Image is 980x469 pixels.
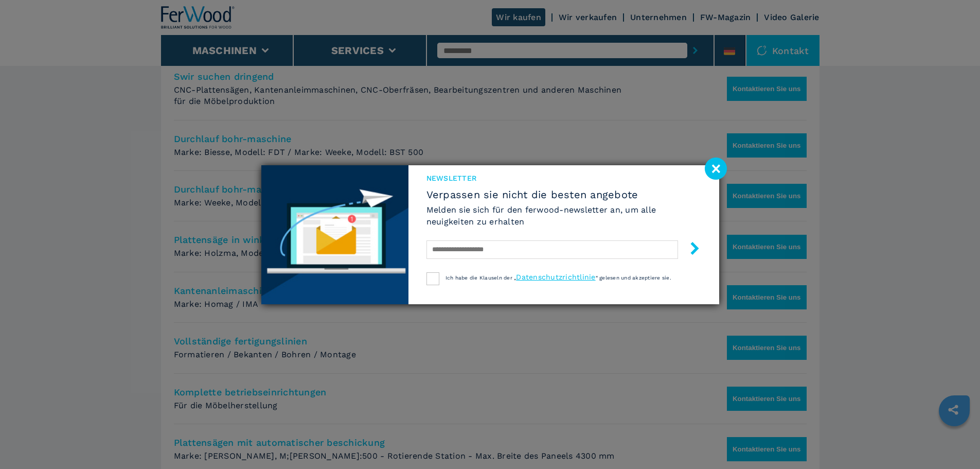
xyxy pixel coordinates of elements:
span: Verpassen sie nicht die besten angebote [426,188,701,201]
a: Datenschutzrichtlinie [516,273,595,281]
img: Newsletter image [261,165,408,304]
button: submit-button [678,238,701,262]
span: Ich habe die Klauseln der „ [446,275,516,281]
h6: Melden sie sich für den ferwood-newsletter an, um alle neuigkeiten zu erhalten [426,204,701,228]
span: “ gelesen und akzeptiere sie. [596,275,671,281]
span: Newsletter [426,173,701,183]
